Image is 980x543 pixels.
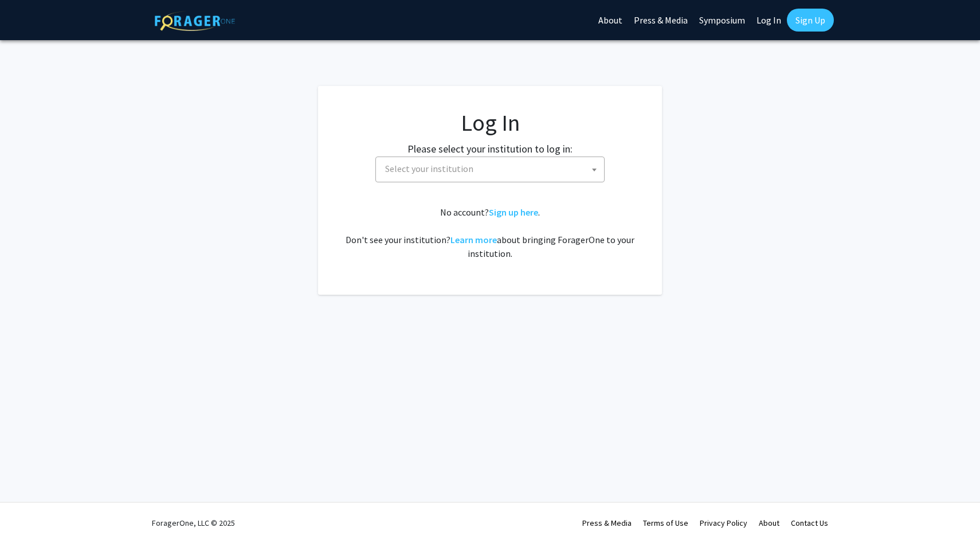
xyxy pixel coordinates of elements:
[375,157,605,182] span: Select your institution
[759,518,779,528] a: About
[450,234,497,245] a: Learn more about bringing ForagerOne to your institution
[791,518,828,528] a: Contact Us
[407,141,573,157] label: Please select your institution to log in:
[787,9,834,32] a: Sign Up
[155,11,235,31] img: ForagerOne Logo
[700,518,747,528] a: Privacy Policy
[152,503,235,543] div: ForagerOne, LLC © 2025
[643,518,688,528] a: Terms of Use
[385,163,473,174] span: Select your institution
[489,206,538,218] a: Sign up here
[341,109,639,136] h1: Log In
[381,157,604,181] span: Select your institution
[582,518,632,528] a: Press & Media
[341,205,639,260] div: No account? . Don't see your institution? about bringing ForagerOne to your institution.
